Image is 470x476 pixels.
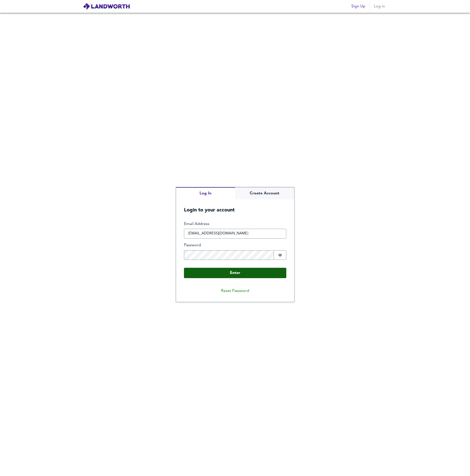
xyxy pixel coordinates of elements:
span: Sign Up [351,3,365,10]
button: Create Account [235,187,294,199]
img: logo [83,3,130,10]
span: Log in [374,3,385,10]
button: Log in [372,1,387,11]
h5: Login to your account [176,199,294,213]
input: e.g. joe@bloggs.com [184,229,286,239]
button: Log In [176,187,235,199]
button: Enter [184,268,286,278]
button: Sign Up [349,1,367,11]
button: Reset Password [217,286,253,296]
button: Show password [274,250,286,260]
label: Password [184,243,286,248]
label: Email Address [184,221,286,227]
